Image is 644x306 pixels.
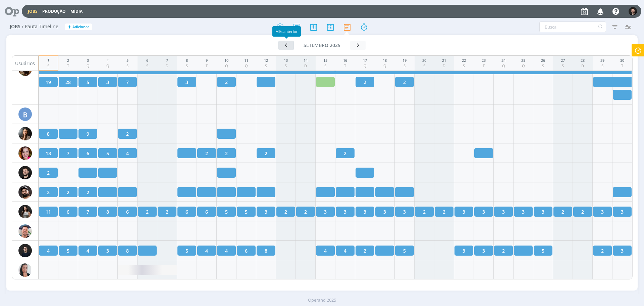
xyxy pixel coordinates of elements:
span: 3 [344,208,346,215]
button: setembro 2025 [294,41,350,50]
span: 11 [46,208,51,215]
button: Jobs [26,9,40,14]
div: S [146,63,148,69]
div: S [47,63,49,69]
div: 30 [620,58,624,63]
div: S [422,63,426,69]
span: 8 [126,247,129,254]
span: 6 [126,208,129,215]
img: C [18,263,32,277]
span: / Pauta Timeline [22,24,58,30]
div: Q [521,63,525,69]
div: S [561,63,565,69]
span: 4 [87,247,89,254]
div: 15 [323,58,327,63]
span: 3 [403,208,406,215]
img: C [18,244,32,257]
a: Produção [42,8,66,14]
div: 20 [422,58,426,63]
div: Mês anterior [272,26,301,37]
div: 16 [343,58,347,63]
span: 3 [106,247,109,254]
span: 2 [47,189,50,196]
div: S [284,63,288,69]
div: S [462,63,466,69]
span: 4 [205,247,208,254]
span: 2 [364,247,366,254]
div: 7 [166,58,168,63]
span: 2 [601,247,604,254]
div: T [482,63,486,69]
div: 17 [363,58,367,63]
span: 3 [522,208,525,215]
button: B [628,5,637,17]
span: 2 [146,208,149,215]
span: 2 [344,150,346,157]
span: 4 [344,247,346,254]
div: Q [244,63,248,69]
span: 8 [106,208,109,215]
div: 18 [383,58,387,63]
span: 4 [126,150,129,157]
div: S [541,63,545,69]
div: Q [106,63,109,69]
div: S [126,63,128,69]
span: 3 [482,247,485,254]
span: Adicionar [72,25,89,29]
span: Jobs [10,24,20,30]
div: 10 [224,58,228,63]
span: 5 [225,208,228,215]
div: 6 [146,58,148,63]
div: 11 [244,58,248,63]
span: 2 [225,150,228,157]
div: 4 [106,58,109,63]
span: 2 [67,189,69,196]
span: 2 [126,130,129,137]
div: 28 [581,58,585,63]
span: 5 [403,247,406,254]
div: 1 [47,57,49,63]
button: Produção [40,9,68,14]
div: D [166,63,168,69]
div: T [343,63,347,69]
span: 3 [106,79,109,86]
div: T [206,63,208,69]
div: 14 [304,58,308,63]
div: 5 [126,58,128,63]
span: 2 [265,150,267,157]
a: Jobs [28,8,38,14]
span: 28 [65,79,71,86]
div: 25 [521,58,525,63]
div: 12 [264,58,268,63]
div: 2 [67,58,69,63]
div: Q [87,63,90,69]
div: S [264,63,268,69]
img: B [18,127,32,140]
span: 9 [87,130,89,137]
div: Q [363,63,367,69]
div: 22 [462,58,466,63]
div: 23 [482,58,486,63]
span: 4 [225,247,228,254]
div: 27 [561,58,565,63]
div: 19 [402,58,407,63]
span: 8 [265,247,267,254]
div: D [442,63,446,69]
span: 13 [46,150,51,157]
img: B [18,166,32,179]
span: 5 [87,79,89,86]
span: 2 [364,79,366,86]
span: 5 [542,247,544,254]
span: 3 [185,79,188,86]
div: 9 [206,58,208,63]
span: 2 [87,189,89,196]
span: 7 [67,150,69,157]
span: 2 [225,79,228,86]
div: Q [224,63,228,69]
img: C [18,224,32,238]
div: 13 [284,58,288,63]
span: 2 [166,208,168,215]
span: setembro 2025 [304,42,340,48]
div: S [323,63,327,69]
span: 2 [304,208,307,215]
